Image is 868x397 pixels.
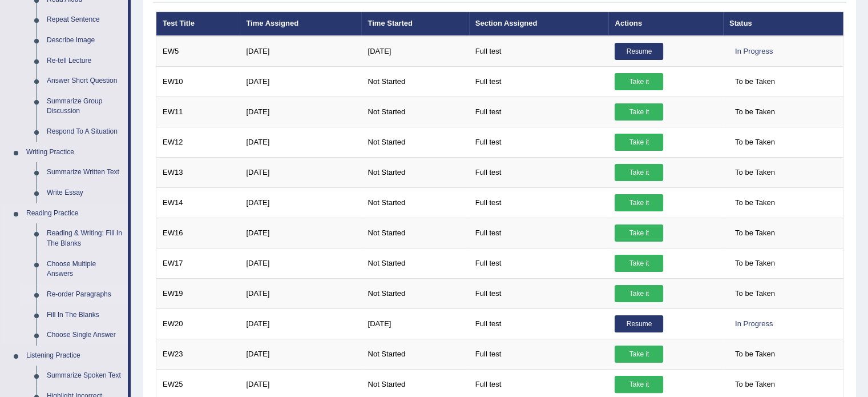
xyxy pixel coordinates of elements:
a: Resume [615,43,663,60]
span: To be Taken [729,376,781,393]
th: Actions [608,12,722,36]
span: To be Taken [729,134,781,151]
td: Not Started [361,218,469,248]
a: Take it [615,224,663,242]
td: Full test [469,278,609,308]
td: EW14 [156,187,240,218]
td: Full test [469,97,609,127]
a: Take it [615,346,663,363]
th: Section Assigned [469,12,609,36]
a: Take it [615,73,663,90]
td: Not Started [361,187,469,218]
th: Time Started [361,12,469,36]
span: To be Taken [729,164,781,181]
td: [DATE] [361,308,469,339]
span: To be Taken [729,73,781,90]
span: To be Taken [729,285,781,302]
td: Not Started [361,66,469,97]
td: EW10 [156,66,240,97]
a: Take it [615,134,663,151]
td: Full test [469,127,609,157]
td: Full test [469,308,609,339]
td: [DATE] [240,339,361,369]
td: EW17 [156,248,240,278]
a: Respond To A Situation [42,122,128,142]
td: EW11 [156,97,240,127]
td: [DATE] [240,127,361,157]
td: [DATE] [240,66,361,97]
a: Take it [615,285,663,302]
a: Reading Practice [21,203,128,224]
td: EW12 [156,127,240,157]
td: Not Started [361,157,469,187]
th: Status [723,12,843,36]
td: EW13 [156,157,240,187]
a: Describe Image [42,30,128,51]
a: Re-tell Lecture [42,51,128,71]
td: [DATE] [240,308,361,339]
a: Choose Multiple Answers [42,254,128,284]
a: Repeat Sentence [42,10,128,30]
a: Summarize Group Discussion [42,91,128,122]
span: To be Taken [729,224,781,242]
div: In Progress [729,315,778,332]
span: To be Taken [729,103,781,121]
a: Take it [615,376,663,393]
a: Re-order Paragraphs [42,284,128,305]
a: Answer Short Question [42,71,128,91]
td: Full test [469,187,609,218]
td: Full test [469,218,609,248]
td: EW20 [156,308,240,339]
td: EW16 [156,218,240,248]
td: Full test [469,36,609,67]
span: To be Taken [729,194,781,211]
a: Write Essay [42,183,128,203]
a: Summarize Written Text [42,162,128,183]
td: [DATE] [240,157,361,187]
a: Fill In The Blanks [42,305,128,326]
span: To be Taken [729,346,781,363]
td: [DATE] [240,218,361,248]
th: Test Title [156,12,240,36]
a: Choose Single Answer [42,325,128,346]
a: Take it [615,103,663,121]
td: Not Started [361,248,469,278]
td: EW19 [156,278,240,308]
td: [DATE] [240,187,361,218]
a: Listening Practice [21,346,128,366]
a: Summarize Spoken Text [42,366,128,386]
td: [DATE] [361,36,469,67]
td: EW5 [156,36,240,67]
td: Not Started [361,97,469,127]
td: Not Started [361,278,469,308]
span: To be Taken [729,255,781,272]
td: [DATE] [240,97,361,127]
td: Full test [469,157,609,187]
td: [DATE] [240,248,361,278]
td: Full test [469,248,609,278]
div: In Progress [729,43,778,60]
td: Full test [469,66,609,97]
th: Time Assigned [240,12,361,36]
a: Take it [615,255,663,272]
td: Not Started [361,127,469,157]
td: Not Started [361,339,469,369]
a: Reading & Writing: Fill In The Blanks [42,223,128,254]
td: EW23 [156,339,240,369]
td: [DATE] [240,278,361,308]
a: Resume [615,315,663,332]
td: [DATE] [240,36,361,67]
td: Full test [469,339,609,369]
a: Writing Practice [21,142,128,163]
a: Take it [615,194,663,211]
a: Take it [615,164,663,181]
